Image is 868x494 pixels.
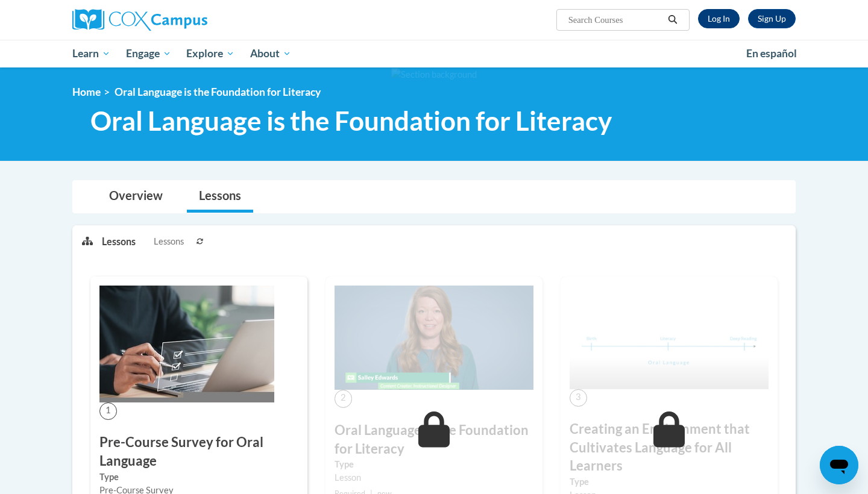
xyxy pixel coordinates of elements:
img: Course Image [570,286,769,389]
span: Explore [186,46,234,61]
button: Search [664,13,682,27]
a: Learn [64,40,118,67]
a: Explore [178,40,242,67]
img: Course Image [335,286,533,390]
h3: Creating an Environment that Cultivates Language for All Learners [570,420,769,475]
span: Lessons [154,235,184,248]
span: 1 [99,402,117,420]
span: Oral Language is the Foundation for Literacy [90,105,612,137]
span: About [250,46,291,61]
a: Log In [698,9,740,28]
span: Learn [72,46,110,61]
span: Engage [126,46,171,61]
a: Engage [118,40,179,67]
a: En español [738,41,805,66]
div: Lesson [335,471,533,484]
a: Cox Campus [72,9,301,31]
a: Lessons [187,181,253,213]
span: Oral Language is the Foundation for Literacy [115,86,321,98]
label: Type [335,458,533,471]
img: Cox Campus [72,9,207,31]
img: Section background [391,68,477,81]
a: Register [748,9,796,28]
span: 3 [570,389,587,407]
a: About [242,40,299,67]
a: Overview [97,181,175,213]
input: Search Courses [567,13,664,27]
iframe: Button to launch messaging window [820,446,858,484]
h3: Oral Language is the Foundation for Literacy [335,421,533,458]
span: 2 [335,390,352,407]
a: Home [72,86,101,98]
img: Course Image [99,286,274,402]
div: Main menu [54,40,814,67]
h3: Pre-Course Survey for Oral Language [99,433,298,471]
label: Type [570,475,769,489]
label: Type [99,471,298,484]
p: Lessons [102,235,136,248]
span: En español [746,47,797,60]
